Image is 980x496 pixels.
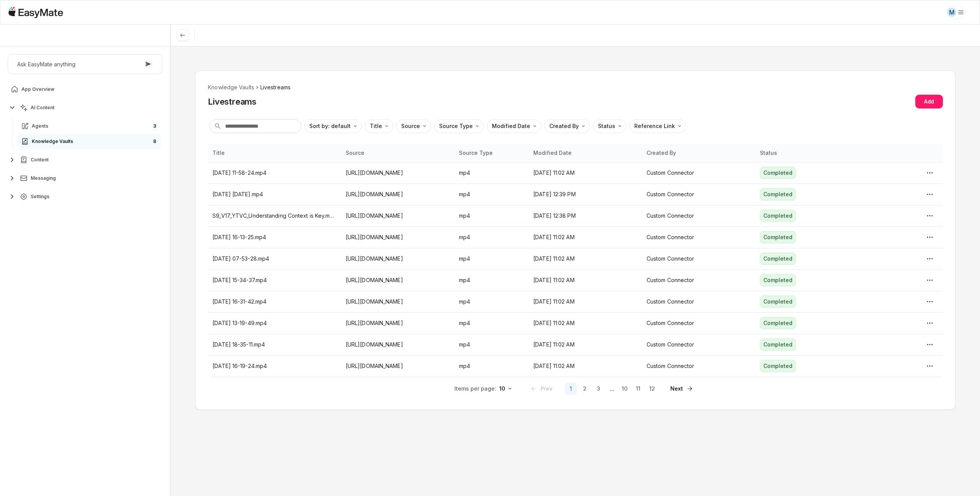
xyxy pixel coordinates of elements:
p: [URL][DOMAIN_NAME] [346,319,450,327]
p: [DATE] 16-19-24.mp4 [212,362,336,370]
a: App Overview [8,82,162,97]
div: Completed [760,253,796,265]
p: mp4 [459,340,524,349]
p: [URL][DOMAIN_NAME] [346,233,450,241]
p: [URL][DOMAIN_NAME] [346,362,450,370]
button: Ask EasyMate anything [8,54,162,74]
p: [DATE] 12:38 PM [533,212,637,220]
th: Status [755,144,869,162]
p: Custom Connector [647,276,751,284]
button: Source [396,119,431,133]
p: Custom Connector [647,340,751,349]
p: Custom Connector [647,255,751,263]
span: Content [31,157,49,163]
span: App Overview [21,86,54,92]
div: Completed [760,210,796,222]
span: 8 [152,137,158,146]
p: [DATE] 16-31-42.mp4 [212,297,336,306]
span: 3 [152,122,158,131]
p: Modified Date [492,122,530,130]
p: [DATE] 18-35-11.mp4 [212,340,336,349]
p: mp4 [459,169,524,177]
button: Add [915,95,943,108]
p: Custom Connector [647,362,751,370]
p: mp4 [459,233,524,241]
p: [DATE] 11:02 AM [533,169,637,177]
p: mp4 [459,212,524,220]
p: [DATE] 11:02 AM [533,276,637,284]
p: mp4 [459,362,524,370]
span: Messaging [31,175,56,181]
th: Modified Date [529,144,642,162]
p: [DATE] 11:02 AM [533,233,637,241]
button: Go to next page [667,382,697,396]
div: Completed [760,360,796,372]
p: Reference Link [634,122,675,130]
p: [URL][DOMAIN_NAME] [346,255,450,263]
button: 12 [646,383,658,395]
p: [URL][DOMAIN_NAME] [346,276,450,284]
p: Source [401,122,420,130]
p: Created By [549,122,579,130]
div: Completed [760,167,796,179]
p: [DATE] 12:39 PM [533,190,637,199]
a: Agents3 [18,118,161,134]
div: Completed [760,296,796,308]
p: Custom Connector [647,297,751,306]
p: [DATE] 16-13-25.mp4 [212,233,336,241]
p: [DATE] 13-19-49.mp4 [212,319,336,327]
div: Completed [760,188,796,200]
button: 10 [618,383,630,395]
p: Custom Connector [647,233,751,241]
button: 3 [592,383,604,395]
p: [URL][DOMAIN_NAME] [346,340,450,349]
button: Status [593,119,626,133]
p: Custom Connector [647,319,751,327]
button: Modified Date [487,119,541,133]
button: 1 [565,383,577,395]
a: Knowledge Vaults8 [18,134,161,149]
p: mp4 [459,190,524,199]
p: Source Type [439,122,473,130]
p: Items per page: [454,384,496,393]
th: Source Type [454,144,529,162]
button: Content [8,152,162,168]
button: Sort by: default [304,119,362,133]
div: Completed [760,274,796,286]
button: Source Type [434,119,484,133]
p: [URL][DOMAIN_NAME] [346,212,450,220]
button: AI Content [8,100,162,115]
p: [DATE] 15-34-37.mp4 [212,276,336,284]
button: Settings [8,189,162,204]
div: M [947,8,956,17]
nav: breadcrumb [208,83,943,92]
p: [URL][DOMAIN_NAME] [346,190,450,199]
span: Knowledge Vaults [32,138,73,145]
p: mp4 [459,297,524,306]
li: Knowledge Vaults [208,83,254,92]
p: [DATE] 11:02 AM [533,297,637,306]
button: Messaging [8,171,162,186]
button: 2 [578,383,591,395]
p: mp4 [459,319,524,327]
p: mp4 [459,276,524,284]
p: Sort by: default [309,122,351,130]
button: Created By [544,119,590,133]
button: Title [365,119,393,133]
p: [DATE] 11:02 AM [533,319,637,327]
p: [DATE] 11:02 AM [533,255,637,263]
p: [DATE] 11:02 AM [533,362,637,370]
h2: Livestreams [208,96,256,107]
th: Created By [642,144,755,162]
p: Custom Connector [647,169,751,177]
p: [DATE] 11-58-24.mp4 [212,169,336,177]
th: Title [208,144,341,162]
span: Settings [31,194,49,200]
span: Agents [32,123,48,129]
span: Livestreams [260,83,291,92]
p: Custom Connector [647,212,751,220]
p: [DATE] [DATE].mp4 [212,190,336,199]
p: S9_V17_YTVC_Understanding Context is Key.mp4 [212,212,336,220]
p: Custom Connector [647,190,751,199]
